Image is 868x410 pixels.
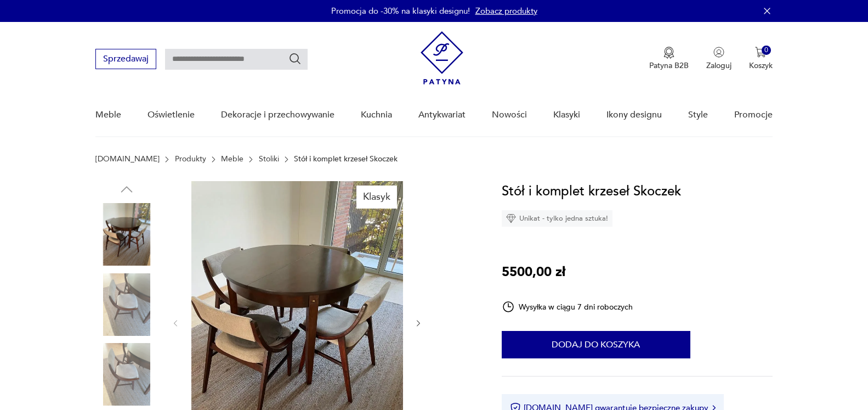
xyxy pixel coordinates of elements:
a: Oświetlenie [147,94,195,136]
a: Ikony designu [606,94,662,136]
a: Kuchnia [361,94,392,136]
button: Zaloguj [706,47,731,71]
a: Zobacz produkty [475,5,537,16]
p: 5500,00 zł [502,262,565,283]
a: Nowości [492,94,527,136]
button: 0Koszyk [749,47,773,71]
a: Meble [221,155,243,164]
button: Patyna B2B [649,47,689,71]
img: Ikonka użytkownika [713,47,724,58]
p: Stół i komplet krzeseł Skoczek [294,155,398,164]
div: Wysyłka w ciągu 7 dni roboczych [502,300,633,313]
div: 0 [762,46,771,55]
a: Klasyki [553,94,580,136]
img: Ikona diamentu [506,214,516,223]
a: Antykwariat [418,94,466,136]
a: Stoliki [259,155,279,164]
a: Sprzedawaj [95,56,156,64]
p: Koszyk [749,60,773,71]
p: Patyna B2B [649,60,689,71]
a: [DOMAIN_NAME] [95,155,160,164]
img: Zdjęcie produktu Stół i komplet krzeseł Skoczek [95,203,158,266]
a: Produkty [175,155,206,164]
button: Dodaj do koszyka [502,331,690,358]
p: Promocja do -30% na klasyki designu! [331,5,470,16]
a: Dekoracje i przechowywanie [221,94,334,136]
div: Klasyk [356,186,397,209]
img: Patyna - sklep z meblami i dekoracjami vintage [421,31,463,85]
a: Style [688,94,708,136]
a: Promocje [734,94,773,136]
button: Szukaj [288,52,302,65]
a: Meble [95,94,121,136]
h1: Stół i komplet krzeseł Skoczek [502,181,681,202]
p: Zaloguj [706,60,731,71]
img: Ikona koszyka [755,47,766,58]
img: Ikona medalu [663,47,674,59]
div: Unikat - tylko jedna sztuka! [502,210,612,227]
img: Zdjęcie produktu Stół i komplet krzeseł Skoczek [95,343,158,406]
img: Zdjęcie produktu Stół i komplet krzeseł Skoczek [95,273,158,336]
button: Sprzedawaj [95,49,156,69]
a: Ikona medaluPatyna B2B [649,47,689,71]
